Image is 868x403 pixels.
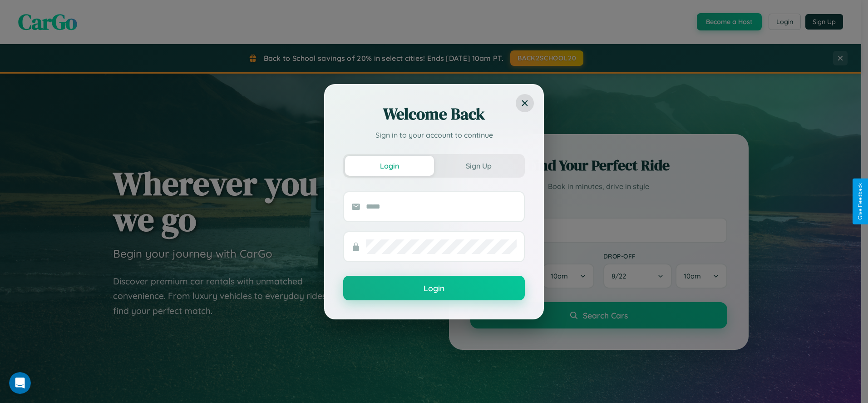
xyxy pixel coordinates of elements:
[343,276,525,300] button: Login
[857,183,863,220] div: Give Feedback
[434,156,523,176] button: Sign Up
[9,372,31,394] iframe: Intercom live chat
[343,103,525,125] h2: Welcome Back
[343,129,525,140] p: Sign in to your account to continue
[345,156,434,176] button: Login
